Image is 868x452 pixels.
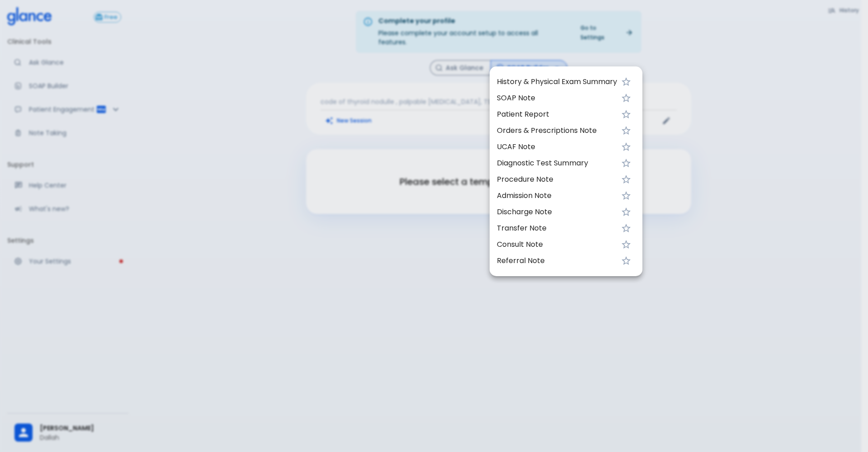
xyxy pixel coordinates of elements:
[617,170,635,188] button: Favorite
[617,154,635,172] button: Favorite
[617,252,635,270] button: Favorite
[617,235,635,254] button: Favorite
[497,158,617,169] span: Diagnostic Test Summary
[497,255,617,266] span: Referral Note
[497,93,617,104] span: SOAP Note
[497,207,617,217] span: Discharge Note
[497,190,617,201] span: Admission Note
[497,109,617,120] span: Patient Report
[617,203,635,221] button: Favorite
[617,122,635,140] button: Favorite
[617,187,635,205] button: Favorite
[497,223,617,234] span: Transfer Note
[497,141,617,152] span: UCAF Note
[617,73,635,91] button: Favorite
[617,105,635,123] button: Favorite
[617,138,635,156] button: Favorite
[617,89,635,107] button: Favorite
[497,174,617,185] span: Procedure Note
[617,219,635,237] button: Favorite
[497,76,617,87] span: History & Physical Exam Summary
[497,239,617,250] span: Consult Note
[497,125,617,136] span: Orders & Prescriptions Note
